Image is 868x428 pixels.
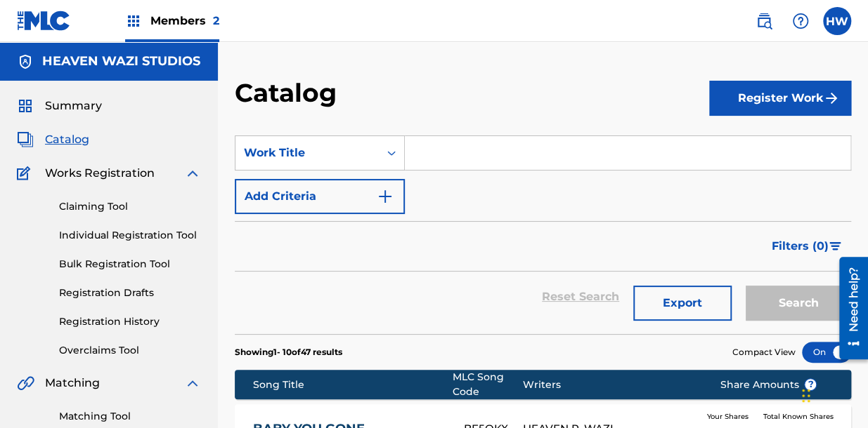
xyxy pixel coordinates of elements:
h2: Catalog [235,77,344,109]
img: Accounts [17,53,34,70]
img: Works Registration [17,165,35,182]
button: Export [633,286,732,321]
a: Overclaims Tool [59,343,201,358]
a: Registration Drafts [59,286,201,300]
img: Top Rightsholders [125,13,142,29]
a: CatalogCatalog [17,131,89,148]
a: Individual Registration Tool [59,228,201,243]
div: Help [786,7,815,35]
span: Filters ( 0 ) [772,238,829,255]
div: Song Title [253,377,452,392]
a: Matching Tool [59,409,201,424]
h5: HEAVEN WAZI STUDIOS [42,53,200,69]
a: Registration History [59,314,201,329]
span: Matching [45,375,100,392]
img: help [792,13,809,29]
img: search [756,13,772,29]
a: Bulk Registration Tool [59,257,201,272]
iframe: Resource Center [829,252,868,365]
span: Catalog [45,131,89,148]
button: Filters (0) [763,229,851,264]
img: 9d2ae6d4665cec9f34b9.svg [377,188,394,205]
img: MLC Logo [17,11,71,31]
img: expand [184,375,201,392]
img: expand [184,165,201,182]
img: Summary [17,98,34,114]
span: Total Known Shares [763,411,838,422]
div: Writers [523,377,699,392]
button: Register Work [709,81,851,116]
span: Summary [45,98,102,114]
span: Works Registration [45,165,155,182]
span: Share Amounts [720,377,817,392]
div: MLC Song Code [453,370,523,399]
div: User Menu [823,7,851,35]
iframe: Chat Widget [798,361,868,428]
span: Members [150,13,219,29]
div: Drag [802,375,810,417]
a: Public Search [750,7,778,35]
span: Compact View [732,346,796,359]
p: Showing 1 - 10 of 47 results [235,346,342,359]
img: Matching [17,375,34,392]
span: Your Shares [707,411,754,422]
form: Search Form [235,135,851,334]
img: filter [829,242,841,250]
span: 2 [213,14,219,27]
a: Claiming Tool [59,199,201,214]
a: SummarySummary [17,98,102,114]
img: f7272a7cc735f4ea7f67.svg [823,90,840,107]
button: Add Criteria [235,179,405,214]
img: Catalog [17,131,34,148]
div: Work Title [244,145,370,161]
